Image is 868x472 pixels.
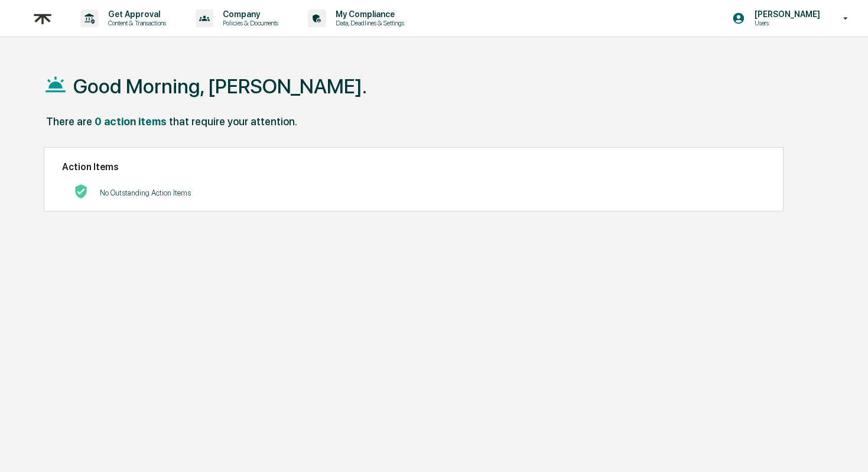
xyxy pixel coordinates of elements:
img: logo [28,4,57,33]
p: Company [213,9,284,19]
p: Get Approval [99,9,172,19]
p: Data, Deadlines & Settings [326,19,410,27]
div: that require your attention. [169,115,297,128]
div: 0 action items [95,115,167,128]
p: Users [745,19,826,27]
p: Content & Transactions [99,19,172,27]
img: No Actions logo [74,184,88,198]
p: Policies & Documents [213,19,284,27]
h2: Action Items [62,161,765,172]
p: No Outstanding Action Items [100,188,191,197]
h1: Good Morning, [PERSON_NAME]. [73,74,367,98]
p: [PERSON_NAME] [745,9,826,19]
div: There are [46,115,92,128]
p: My Compliance [326,9,410,19]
